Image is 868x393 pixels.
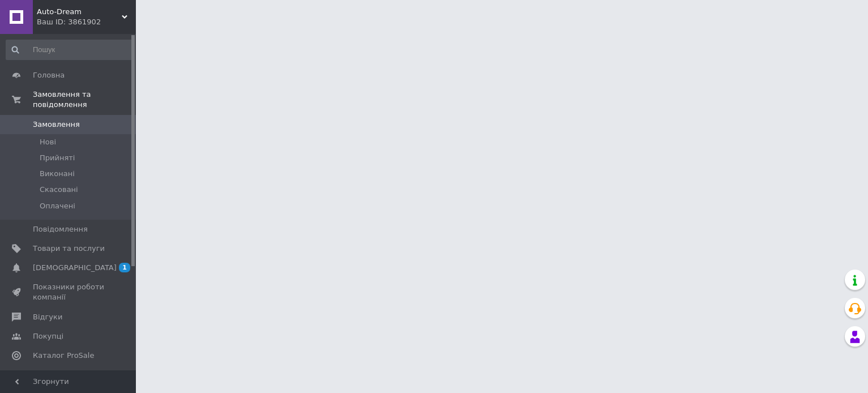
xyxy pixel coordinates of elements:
span: Каталог ProSale [33,351,94,361]
span: Замовлення та повідомлення [33,89,136,110]
input: Пошук [6,40,134,60]
span: Покупці [33,331,63,341]
span: Замовлення [33,119,80,130]
span: Головна [33,70,65,80]
span: Скасовані [40,185,78,195]
span: Показники роботи компанії [33,282,105,302]
span: 1 [119,263,130,272]
span: Прийняті [40,153,75,163]
span: Відгуки [33,312,62,322]
div: Ваш ID: 3861902 [37,17,136,27]
span: Нові [40,137,56,147]
span: Повідомлення [33,224,88,234]
span: Auto-Dream [37,7,122,17]
span: Виконані [40,169,75,179]
span: Оплачені [40,201,75,211]
span: Товари та послуги [33,244,105,254]
span: [DEMOGRAPHIC_DATA] [33,263,117,273]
